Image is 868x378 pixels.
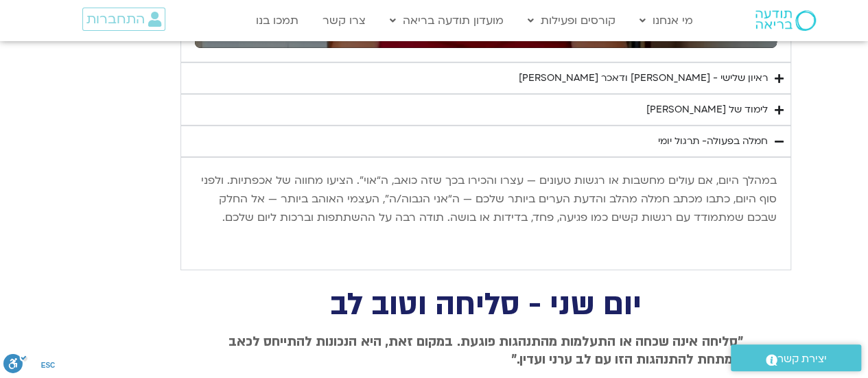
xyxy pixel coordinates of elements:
[658,133,768,150] div: חמלה בפעולה- תרגול יומי
[180,126,791,157] summary: חמלה בפעולה- תרגול יומי
[82,8,165,31] a: התחברות
[316,8,373,34] a: צרו קשר
[519,70,768,86] div: ראיון שלישי - [PERSON_NAME] ודאכר [PERSON_NAME]
[180,94,791,126] summary: לימוד של [PERSON_NAME]
[755,10,816,31] img: תודעה בריאה
[521,8,622,34] a: קורסים ופעילות
[633,8,700,34] a: מי אנחנו
[646,102,768,118] div: לימוד של [PERSON_NAME]
[731,344,861,371] a: יצירת קשר
[777,350,827,368] span: יצירת קשר
[228,291,743,319] h2: יום שני - סליחה וטוב לב
[383,8,511,34] a: מועדון תודעה בריאה
[180,62,791,94] summary: ראיון שלישי - [PERSON_NAME] ודאכר [PERSON_NAME]
[249,8,305,34] a: תמכו בנו
[228,333,743,368] span: "סליחה אינה שכחה או התעלמות מהתנהגות פוגעת. במקום זאת, היא הנכונות להתייחס לכאב שמתחת להתנהגות הז...
[86,12,145,27] span: התחברות
[195,172,777,227] p: במהלך היום, אם עולים מחשבות או רגשות טעונים — עצרו והכירו בכך שזה כואב, ה“אוי”. הציעו מחווה של אכ...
